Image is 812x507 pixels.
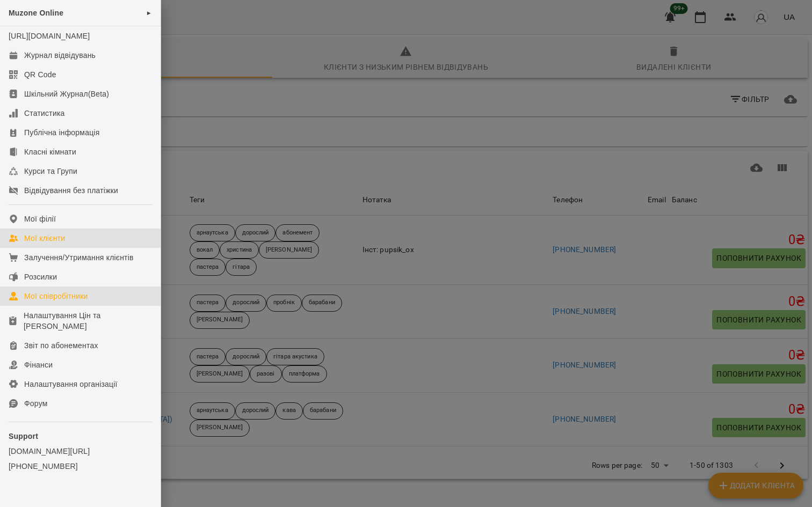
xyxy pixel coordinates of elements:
[24,359,53,370] div: Фінанси
[24,214,56,224] div: Мої філії
[24,89,109,99] div: Шкільний Журнал(Beta)
[24,166,77,177] div: Курси та Групи
[9,32,90,40] a: [URL][DOMAIN_NAME]
[9,446,152,457] a: [DOMAIN_NAME][URL]
[24,398,48,409] div: Форум
[24,379,118,390] div: Налаштування організації
[9,9,63,17] span: Muzone Online
[24,69,56,80] div: QR Code
[146,9,152,17] span: ►
[24,127,99,138] div: Публічна інформація
[24,108,65,119] div: Статистика
[24,291,88,302] div: Мої співробітники
[24,185,118,196] div: Відвідування без платіжки
[24,233,65,244] div: Мої клієнти
[9,461,152,472] a: [PHONE_NUMBER]
[24,340,98,351] div: Звіт по абонементах
[9,431,152,442] p: Support
[24,146,76,157] div: Класні кімнати
[24,252,134,263] div: Залучення/Утримання клієнтів
[24,271,57,282] div: Розсилки
[24,310,152,332] div: Налаштування Цін та [PERSON_NAME]
[24,50,96,61] div: Журнал відвідувань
